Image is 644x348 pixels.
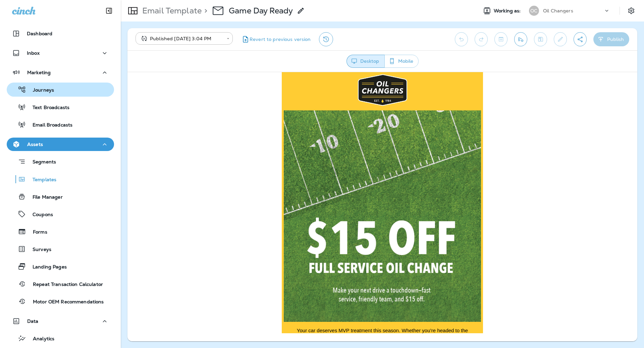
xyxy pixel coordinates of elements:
[7,277,114,291] button: Repeat Transaction Calculator
[26,177,56,183] p: Templates
[7,138,114,151] button: Assets
[529,6,539,16] div: OC
[7,117,114,132] button: Email Broadcasts
[27,31,52,36] p: Dashboard
[26,247,51,253] p: Surveys
[27,50,40,56] p: Inbox
[26,122,72,129] p: Email Broadcasts
[7,66,114,79] button: Marketing
[26,194,63,201] p: File Manager
[7,83,114,97] button: Journeys
[27,318,39,324] p: Data
[7,314,114,328] button: Data
[26,299,104,305] p: Motor OEM Recommendations
[494,8,522,14] span: Working as:
[7,100,114,114] button: Text Broadcasts
[202,6,207,16] p: >
[7,190,114,204] button: File Manager
[250,36,311,43] span: Revert to previous version
[140,6,202,16] p: Email Template
[7,259,114,274] button: Landing Pages
[26,336,54,342] p: Analytics
[7,172,114,186] button: Templates
[140,35,222,42] div: Published [DATE] 3:04 PM
[26,264,67,270] p: Landing Pages
[7,225,114,239] button: Forms
[100,4,118,17] button: Collapse Sidebar
[26,159,56,166] p: Segments
[238,32,314,46] button: Revert to previous version
[319,32,333,46] button: View Changelog
[7,294,114,308] button: Motor OEM Recommendations
[514,32,527,46] button: Send test email
[346,55,385,68] button: Desktop
[26,87,54,94] p: Journeys
[543,8,573,13] p: Oil Changers
[7,207,114,221] button: Coupons
[7,46,114,60] button: Inbox
[574,32,587,46] button: Create a Shareable Preview Link
[26,105,69,111] p: Text Broadcasts
[163,255,346,276] span: Your car deserves MVP treatment this season. Whether you’re headed to the tailgate, the big game,...
[230,2,280,35] img: logo2-01%20edited_2da06072-8f10-483b-af27-1ce3a5adf980.png
[27,142,43,147] p: Assets
[7,331,114,345] button: Analytics
[26,282,103,288] p: Repeat Transaction Calculator
[7,27,114,40] button: Dashboard
[229,6,293,16] p: Game Day Ready
[384,55,419,68] button: Mobile
[26,229,47,236] p: Forms
[7,242,114,256] button: Surveys
[27,70,51,75] p: Marketing
[156,38,354,250] img: 15-off-header-football-field.png
[625,5,637,17] button: Settings
[26,212,53,218] p: Coupons
[7,154,114,169] button: Segments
